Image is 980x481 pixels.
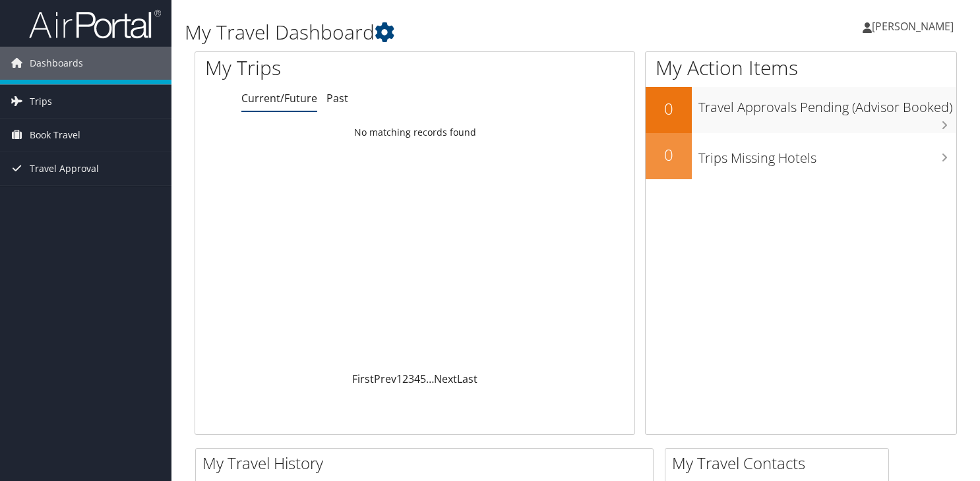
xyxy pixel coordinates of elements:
a: 0Travel Approvals Pending (Advisor Booked) [646,87,956,133]
a: 4 [414,372,420,386]
a: First [352,372,374,386]
h1: My Action Items [646,54,956,82]
span: [PERSON_NAME] [872,19,954,34]
a: 1 [396,372,402,386]
h3: Travel Approvals Pending (Advisor Booked) [698,92,956,117]
a: Past [326,91,348,105]
span: Travel Approval [30,152,99,185]
a: Prev [374,372,396,386]
a: [PERSON_NAME] [863,7,967,46]
span: Trips [30,85,52,118]
a: 3 [408,372,414,386]
h2: 0 [646,144,692,166]
h1: My Travel Dashboard [185,18,706,46]
a: Current/Future [241,91,317,105]
h1: My Trips [205,54,442,82]
a: 5 [420,372,426,386]
a: 0Trips Missing Hotels [646,133,956,179]
span: Book Travel [30,119,80,152]
span: Dashboards [30,47,83,80]
a: 2 [402,372,408,386]
h2: My Travel History [202,452,653,474]
td: No matching records found [195,121,634,144]
a: Next [434,372,457,386]
h2: My Travel Contacts [672,452,888,474]
h3: Trips Missing Hotels [698,142,956,167]
h2: 0 [646,98,692,120]
span: … [426,372,434,386]
a: Last [457,372,477,386]
img: airportal-logo.png [29,9,161,40]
